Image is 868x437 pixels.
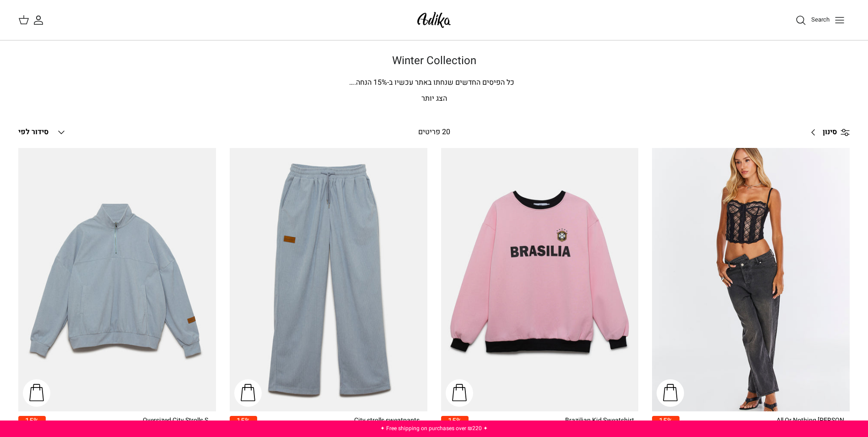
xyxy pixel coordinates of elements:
a: Oversized City Strolls Sweatshirt 152.90 ₪ 179.90 ₪ [46,416,216,436]
div: All Or Nothing [PERSON_NAME]-Cross Jeans | BOYFRIEND [776,416,850,426]
a: All Or Nothing Cris-Cross Jeans | BOYFRIEND [652,148,850,412]
div: Oversized City Strolls Sweatshirt [143,416,216,426]
a: My Account [29,15,44,26]
a: City strolls sweatpants 152.90 ₪ 179.90 ₪ [257,416,427,436]
span: 15% [652,416,679,426]
span: 15 [373,77,382,88]
span: סינון [823,126,837,138]
div: City strolls sweatpants [354,416,427,426]
a: Brazilian Kid Sweatshirt [441,148,639,412]
a: All Or Nothing [PERSON_NAME]-Cross Jeans | BOYFRIEND 186.90 ₪ 219.90 ₪ [679,416,850,436]
a: Brazilian Kid Sweatshirt 118.90 ₪ 139.90 ₪ [469,416,639,436]
a: 15% [230,416,257,436]
div: 20 פריטים [338,126,530,138]
a: 15% [652,416,679,436]
p: הצג יותר [114,93,755,105]
span: כל הפיסים החדשים שנחתו באתר עכשיו ב- [387,77,514,88]
span: 15% [441,416,469,426]
span: סידור לפי [18,126,49,137]
h1: Winter Collection [114,55,755,68]
a: Oversized City Strolls Sweatshirt [18,148,216,412]
button: סידור לפי [18,122,67,142]
a: City strolls sweatpants [230,148,427,412]
div: Brazilian Kid Sweatshirt [565,416,638,426]
a: 15% [441,416,469,436]
img: Adika IL [415,9,453,31]
span: % הנחה. [349,77,387,88]
a: ✦ Free shipping on purchases over ₪220 ✦ [380,424,488,432]
a: Search [795,15,830,26]
span: Search [811,15,830,24]
span: 15% [18,416,46,426]
a: 15% [18,416,46,436]
button: Toggle menu [830,10,850,30]
span: 15% [230,416,257,426]
a: סינון [804,121,850,143]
